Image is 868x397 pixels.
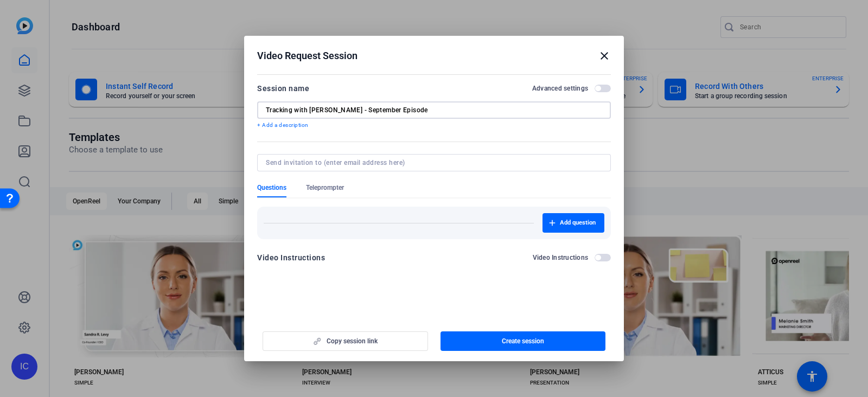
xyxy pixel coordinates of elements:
h2: Video Instructions [533,253,589,262]
mat-icon: close [598,49,611,62]
span: Create session [502,337,544,345]
span: Add question [560,219,596,227]
div: Video Request Session [257,49,611,62]
span: Questions [257,183,286,192]
h2: Advanced settings [532,84,588,93]
div: Session name [257,82,309,95]
p: + Add a description [257,121,611,130]
span: Teleprompter [306,183,344,192]
input: Send invitation to (enter email address here) [266,158,598,167]
input: Enter Session Name [266,106,602,114]
div: Video Instructions [257,251,325,264]
button: Create session [441,331,606,351]
button: Add question [542,213,604,233]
